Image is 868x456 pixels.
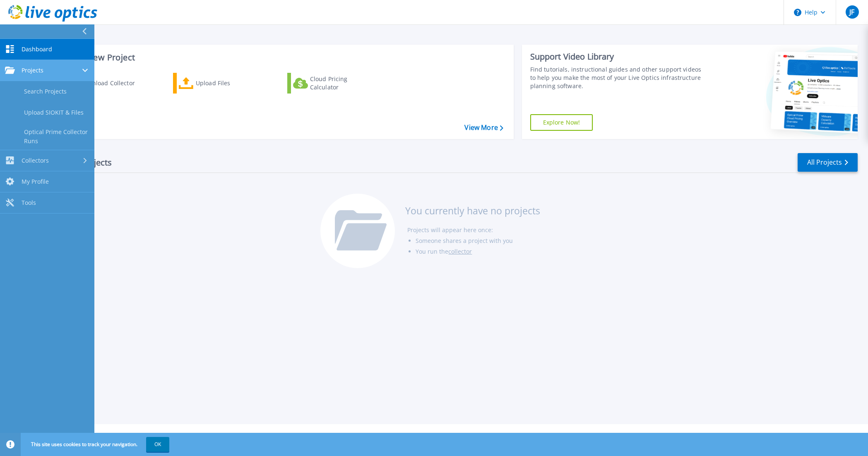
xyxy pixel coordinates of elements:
h3: Start a New Project [59,53,503,62]
li: Someone shares a project with you [416,235,540,246]
span: JF [849,9,854,15]
div: Cloud Pricing Calculator [310,75,376,91]
span: My Profile [22,178,49,185]
span: Dashboard [22,46,52,53]
a: View More [464,124,503,132]
div: Download Collector [80,75,146,91]
span: This site uses cookies to track your navigation. [23,437,169,452]
a: Download Collector [59,73,151,94]
button: OK [146,437,169,452]
div: Find tutorials, instructional guides and other support videos to help you make the most of your L... [530,65,702,90]
a: Upload Files [173,73,265,94]
a: collector [448,247,472,255]
span: Collectors [22,157,49,164]
a: All Projects [798,153,858,172]
div: Support Video Library [530,51,702,62]
span: Projects [22,67,43,74]
span: Tools [22,199,36,206]
h3: You currently have no projects [405,206,540,215]
a: Explore Now! [530,114,593,131]
div: Upload Files [196,75,262,91]
li: You run the [416,246,540,257]
a: Cloud Pricing Calculator [287,73,380,94]
li: Projects will appear here once: [407,225,540,235]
